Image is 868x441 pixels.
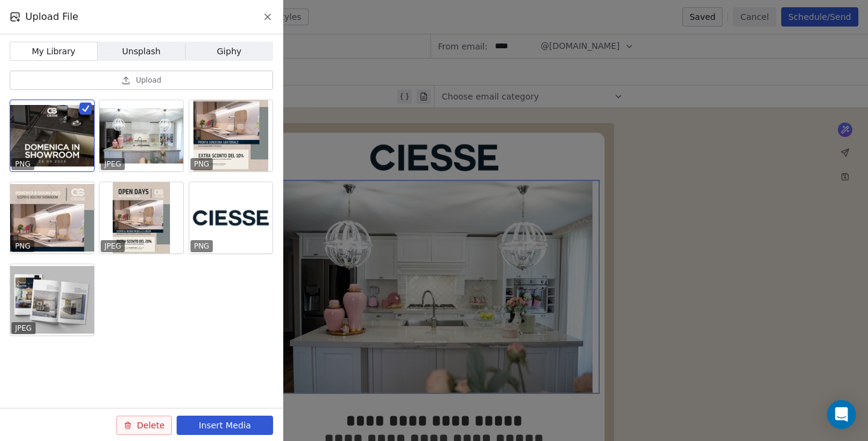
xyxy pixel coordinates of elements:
p: JPEG [104,159,121,169]
span: Unsplash [122,45,161,58]
p: JPEG [104,241,121,251]
p: PNG [15,241,31,251]
p: JPEG [15,323,32,333]
span: Upload File [25,10,78,24]
button: Insert Media [177,416,273,435]
span: Giphy [217,45,242,58]
span: Upload [136,75,161,85]
p: PNG [194,241,210,251]
p: PNG [194,159,210,169]
div: Open Intercom Messenger [827,400,856,429]
button: Upload [10,71,273,90]
p: PNG [15,159,31,169]
button: Delete [116,416,172,435]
